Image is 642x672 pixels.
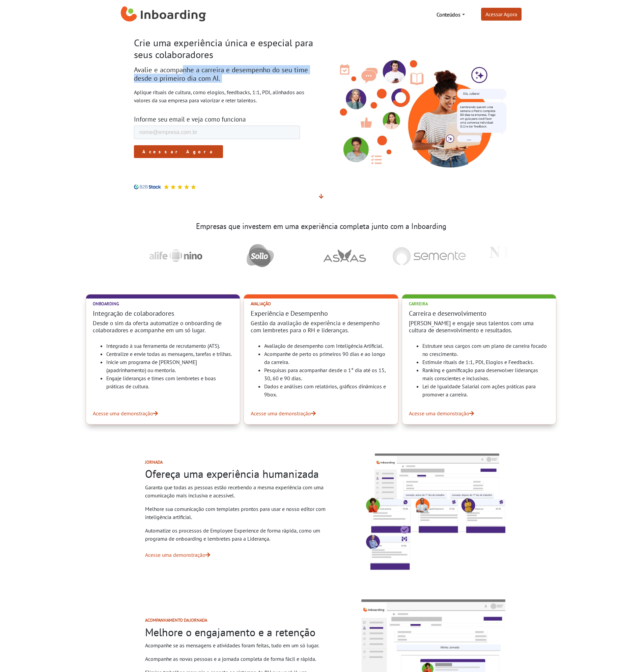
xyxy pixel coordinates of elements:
[145,526,337,543] p: Automatize os processos de Employee Experience de forma rápida, como um programa de onboarding e ...
[422,382,549,398] li: Lei de Igualdade Salarial com ações práticas para promover a carreira.
[264,382,391,398] li: Dados e análises com relatórios, gráficos dinâmicos e 9box.
[170,184,176,189] img: Avaliação 5 estrelas no B2B Stack
[145,655,337,663] p: Acompanhe as novas pessoas e a jornada completa de forma fácil e rápida.
[409,309,549,317] h3: Carreira e desenvolvimento
[177,184,183,189] img: Avaliação 5 estrelas no B2B Stack
[93,309,233,317] h3: Integração de colaboradores
[145,626,337,639] h2: Melhore o engajamento e a retenção
[319,193,324,200] span: Veja mais detalhes abaixo
[409,301,549,306] h2: Carreira
[93,301,233,306] h2: Onboarding
[106,342,233,350] li: Integrado à sua ferramenta de recrutamento (ATS).
[481,8,522,21] a: Acessar Agora
[145,641,337,649] p: Acompanhe se as mensagens e atividades foram feitas, tudo em um só lugar.
[106,374,233,390] li: Engaje lideranças e times com lembretes e boas práticas de cultura.
[134,115,316,123] h3: Informe seu email e veja como funciona
[134,126,300,176] iframe: Form 0
[326,48,508,171] img: Inboarding - Rutuais de Cultura com Inteligência Ariticial. Feedback, conversas 1:1, PDI.
[106,358,233,374] li: Inicie um programa de [PERSON_NAME] (apadrinhamento) ou mentoria.
[134,66,316,83] h2: Avalie e acompanhe a carreira e desempenho do seu time desde o primeiro dia com AI.
[251,319,391,334] h4: Gestão da avaliação de experiência e desempenho com lembretes para o RH e lideranças.
[251,309,391,317] h3: Experiência e Desempenho
[134,184,161,189] img: B2B Stack logo
[191,184,196,189] img: Avaliação 5 estrelas no B2B Stack
[145,618,337,623] h2: Acompanhamento da jornada
[121,4,206,25] img: Inboarding Home
[422,366,549,382] li: Ranking e gamificação para desenvolver lideranças mais conscientes e inclusivas.
[385,241,469,270] img: Semente Negocios
[145,467,337,480] h2: Ofereça uma experiência humanizada
[251,409,391,417] a: Acesse uma demonstração
[164,184,169,189] img: Avaliação 5 estrelas no B2B Stack
[145,551,210,558] a: Acesse uma demonstração
[145,460,337,465] h2: Jornada
[134,37,316,60] h1: Crie uma experiência única e especial para seus colaboradores
[93,319,233,334] h4: Desde o sim da oferta automatize o onboarding de colaboradores e acompanhe em um só lugar.
[121,3,206,26] a: Inboarding Home Page
[264,350,391,366] li: Acompanhe de perto os primeiros 90 dias e ao longo da carreira.
[251,301,391,306] h2: Avaliação
[422,342,549,358] li: Estruture seus cargos com um plano de carreira focado no crescimento.
[358,451,508,573] img: Imagem da solução da Inbaording monstrando a jornada como comunicações enviandos antes e depois d...
[409,409,549,417] a: Acesse uma demonstração
[239,239,277,273] img: Sollo Brasil
[138,239,210,273] img: Alife Nino
[106,350,233,358] li: Centralize e envie todas as mensagens, tarefas e trilhas.
[161,184,196,189] div: Avaliação 5 estrelas no B2B Stack
[145,505,337,521] p: Melhore sua comunicação com templates prontos para usar e nosso editor com inteligência artificial.
[316,244,369,267] img: Asaas
[134,88,316,104] p: Aplique rituais de cultura, como elogios, feedbacks, 1:1, PDI, alinhados aos valores da sua empre...
[434,8,467,21] a: Conteúdos
[409,319,549,334] h4: [PERSON_NAME] e engaje seus talentos com uma cultura de desenvolvimento e resultados.
[264,342,391,350] li: Avaliação de desempenho com Inteligência Artificial.
[44,28,133,41] input: Acessar Agora
[422,358,549,366] li: Estimule rituais de 1:1, PDI, Elogios e Feedbacks.
[93,409,233,417] a: Acesse uma demonstração
[184,184,189,189] img: Avaliação 5 estrelas no B2B Stack
[134,222,508,231] h3: Empresas que investem em uma experiência completa junto com a Inboarding
[145,483,337,499] p: Garanta que todas as pessoas estão recebendo a mesma experiência com uma comunicação mais inclusi...
[264,366,391,382] li: Pesquisas para acompanhar desde o 1° dia até os 15, 30, 60 e 90 dias.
